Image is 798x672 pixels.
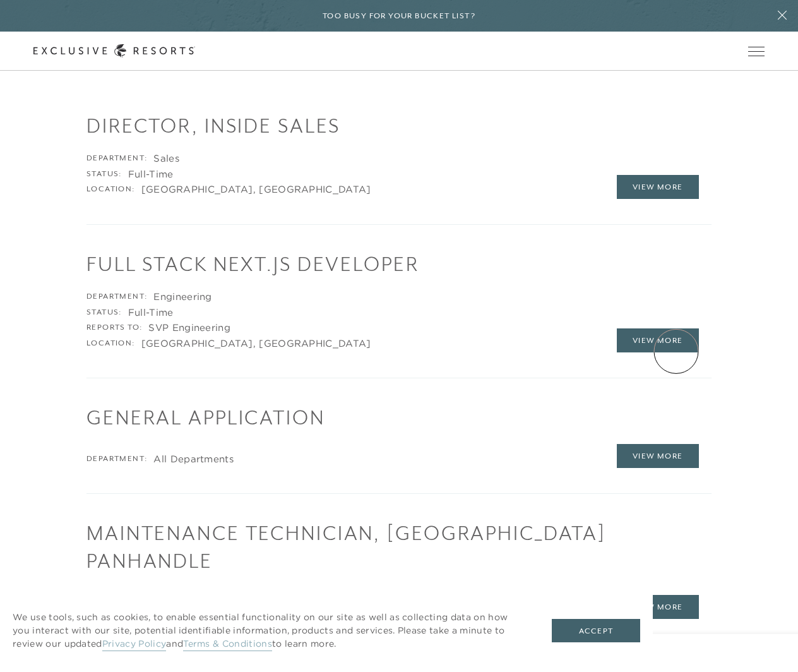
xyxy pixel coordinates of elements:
[102,638,166,651] a: Privacy Policy
[128,168,174,181] div: Full-Time
[86,183,135,196] div: Location:
[86,250,712,278] h1: Full Stack Next.js Developer
[153,453,234,465] div: All Departments
[748,47,765,56] button: Open navigation
[86,321,142,334] div: Reports to:
[86,519,712,575] h1: Maintenance Technician, [GEOGRAPHIC_DATA] Panhandle
[148,588,248,601] div: Operations Manager
[617,328,699,352] a: View More
[153,291,211,303] div: Engineering
[86,152,147,165] div: Department:
[128,306,174,319] div: Full-Time
[552,619,640,643] button: Accept
[86,588,142,601] div: Reports to:
[86,168,122,181] div: Status:
[148,321,230,334] div: SVP Engineering
[86,453,147,465] div: Department:
[183,638,272,651] a: Terms & Conditions
[86,291,147,303] div: Department:
[86,112,712,140] h1: Director, Inside Sales
[86,404,712,431] h1: General Application
[86,337,135,350] div: Location:
[13,611,527,651] p: We use tools, such as cookies, to enable essential functionality on our site as well as collectin...
[141,183,371,196] div: [GEOGRAPHIC_DATA], [GEOGRAPHIC_DATA]
[86,306,122,319] div: Status:
[617,175,699,199] a: View More
[617,595,699,619] a: View More
[153,152,179,165] div: Sales
[141,337,371,350] div: [GEOGRAPHIC_DATA], [GEOGRAPHIC_DATA]
[323,10,475,22] h6: Too busy for your bucket list?
[617,444,699,468] a: View More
